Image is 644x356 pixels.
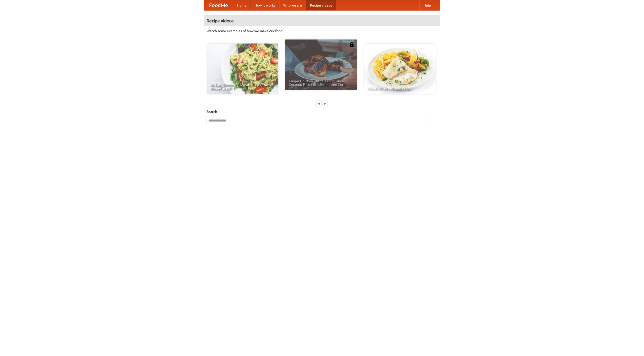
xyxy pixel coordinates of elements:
[207,28,437,33] p: Watch some examples of how we make our food!
[279,0,306,10] a: Who we are
[233,0,251,10] a: Home
[251,0,279,10] a: How it works
[204,0,233,10] a: FoodMe
[204,16,440,26] h4: Recipe videos
[323,100,327,107] div: »
[210,83,274,90] span: An Easy, Summery Tomato Pasta That's Ready for Fall
[207,44,278,94] a: An Easy, Summery Tomato Pasta That's Ready for Fall
[368,87,432,90] span: French Fries Fish and Chips
[306,0,336,10] a: Recipe videos
[364,44,436,94] a: French Fries Fish and Chips
[419,0,435,10] a: Help
[349,42,354,47] img: 483408.png
[207,109,437,114] h5: Search
[317,100,321,107] div: «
